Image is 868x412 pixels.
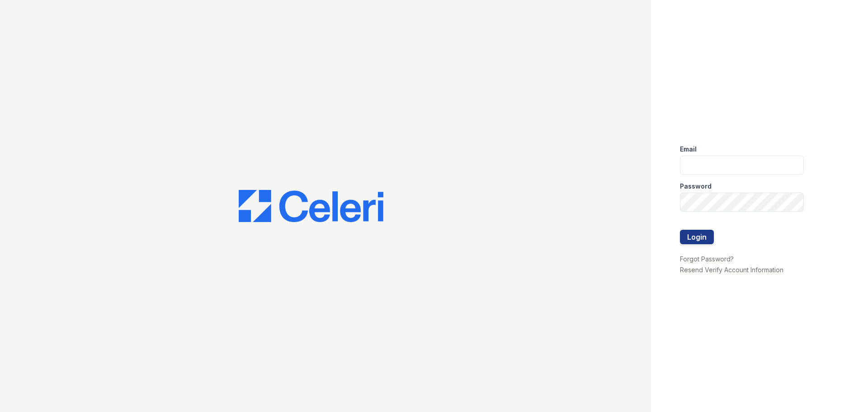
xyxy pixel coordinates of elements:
[680,230,714,244] button: Login
[680,145,697,154] label: Email
[680,182,712,191] label: Password
[680,255,734,263] a: Forgot Password?
[239,190,383,223] img: CE_Logo_Blue-a8612792a0a2168367f1c8372b55b34899dd931a85d93a1a3d3e32e68fde9ad4.png
[680,266,783,274] a: Resend Verify Account Information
